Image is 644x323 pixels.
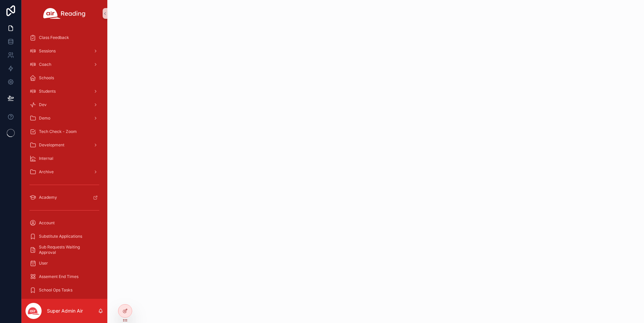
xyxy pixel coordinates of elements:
a: Tech Check - Zoom [25,126,103,138]
span: Schools [39,75,54,81]
a: Schools [25,72,103,84]
span: Sub Requests Waiting Approval [39,244,97,255]
a: Sub Requests Waiting Approval [25,244,103,256]
a: Academy [25,191,103,203]
div: scrollable content [21,27,107,299]
span: Assement End Times [39,274,78,279]
span: Students [39,89,56,94]
span: Dev [39,102,47,107]
span: Development [39,142,64,148]
a: Demo [25,112,103,124]
span: Demo [39,116,50,121]
span: Class Feedback [39,35,69,40]
span: Internal [39,156,53,161]
a: Students [25,85,103,97]
a: Archive [25,166,103,178]
a: Development [25,139,103,151]
a: Assement End Times [25,271,103,283]
span: Archive [39,169,54,175]
a: Class Feedback [25,32,103,44]
span: Substitute Applications [39,234,82,239]
span: Coach [39,62,51,67]
a: Internal [25,152,103,165]
p: Super Admin Air [47,308,83,314]
a: User [25,257,103,269]
a: Account [25,217,103,229]
span: Account [39,220,55,226]
span: School Ops Tasks [39,287,72,293]
span: User [39,261,48,266]
a: School Ops Tasks [25,284,103,296]
img: App logo [43,8,86,19]
a: Substitute Applications [25,230,103,242]
span: Academy [39,195,57,200]
a: Coach [25,58,103,71]
a: Sessions [25,45,103,57]
a: Dev [25,99,103,111]
span: Sessions [39,48,56,54]
span: Tech Check - Zoom [39,129,77,134]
